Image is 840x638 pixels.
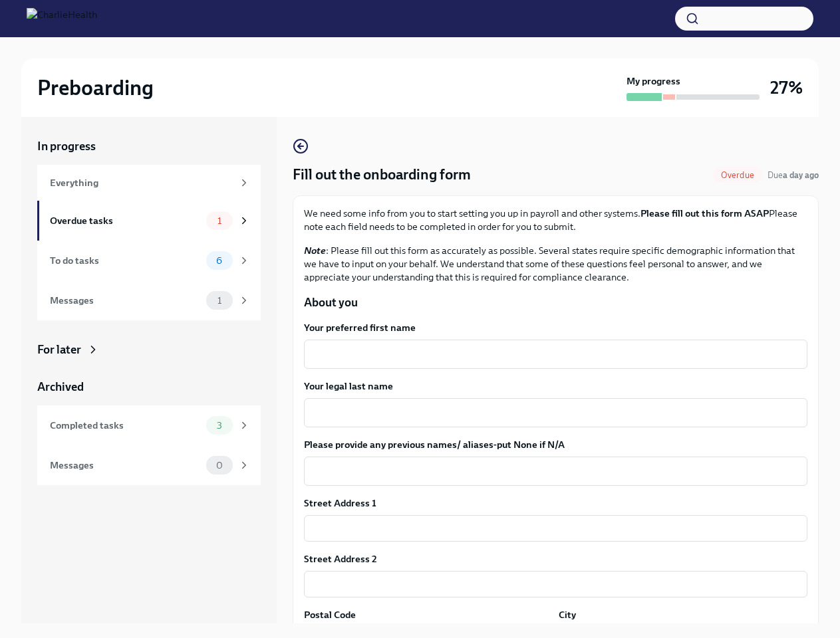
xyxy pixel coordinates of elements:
[559,608,576,621] label: City
[27,8,97,29] img: CharlieHealth
[50,175,233,190] div: Everything
[304,496,376,510] label: Street Address 1
[713,170,762,180] span: Overdue
[210,296,229,306] span: 1
[208,256,230,266] span: 6
[304,207,807,233] p: We need some info from you to start setting you up in payroll and other systems. Please note each...
[304,379,807,393] label: Your legal last name
[210,216,229,226] span: 1
[293,165,471,185] h4: Fill out the onboarding form
[627,74,680,88] strong: My progress
[37,138,261,154] a: In progress
[304,294,807,310] p: About you
[768,169,819,181] span: August 14th, 2025 06:00
[50,293,201,308] div: Messages
[37,445,261,485] a: Messages0
[50,418,201,433] div: Completed tasks
[50,458,201,473] div: Messages
[37,405,261,445] a: Completed tasks3
[768,170,819,180] span: Due
[304,245,326,257] strong: Note
[304,321,807,334] label: Your preferred first name
[37,241,261,280] a: To do tasks6
[37,342,261,358] a: For later
[37,165,261,201] a: Everything
[37,379,261,395] a: Archived
[783,170,819,180] strong: a day ago
[37,280,261,320] a: Messages1
[640,207,769,219] strong: Please fill out this form ASAP
[37,342,81,358] div: For later
[770,76,803,100] h3: 27%
[37,201,261,241] a: Overdue tasks1
[304,608,356,621] label: Postal Code
[304,244,807,284] p: : Please fill out this form as accurately as possible. Several states require specific demographi...
[209,421,230,431] span: 3
[50,213,201,228] div: Overdue tasks
[304,438,807,451] label: Please provide any previous names/ aliases-put None if N/A
[37,74,154,101] h2: Preboarding
[208,461,231,471] span: 0
[50,253,201,268] div: To do tasks
[304,552,377,566] label: Street Address 2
